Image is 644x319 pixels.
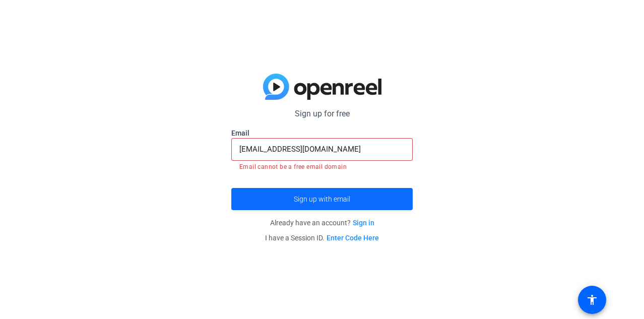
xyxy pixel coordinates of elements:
img: blue-gradient.svg [263,74,381,100]
a: Sign in [353,219,374,227]
span: I have a Session ID. [265,234,379,242]
button: Sign up with email [231,188,413,210]
span: Already have an account? [270,219,374,227]
a: Enter Code Here [327,234,379,242]
input: Enter Email Address [239,143,405,155]
p: Sign up for free [231,108,413,120]
iframe: Drift Widget Chat Controller [450,257,632,307]
label: Email [231,128,413,138]
mat-error: Email cannot be a free email domain [239,161,405,172]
